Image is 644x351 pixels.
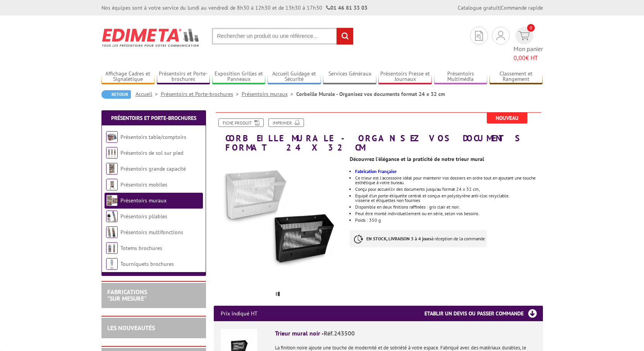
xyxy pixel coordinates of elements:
[101,23,200,52] img: Edimeta
[424,306,543,321] h3: Etablir un devis ou passer commande
[157,70,210,83] a: Présentoirs et Porte-brochures
[513,45,543,62] span: Mon panier
[101,90,131,99] a: Retour
[106,211,118,222] img: Présentoirs pliables
[101,70,155,83] a: Affichage Cadres et Signalétique
[136,91,161,98] a: Accueil
[458,4,543,12] div: |
[120,245,162,252] a: Totems brochures
[120,229,183,236] a: Présentoirs multifonctions
[296,90,445,98] li: Corbeille Murale - Organisez vos documents format 24 x 32 cm
[106,131,118,143] img: Présentoirs table/comptoirs
[107,324,155,332] a: LES NOUVEAUTÉS
[355,193,543,198] p: Equipé d'un porte-étiquette central et conçus en polystyrène anti-cloc recyclable.
[161,91,242,98] a: Présentoirs et Porte-brochures
[350,156,484,163] strong: Découvrez l'élégance et la praticité de notre trieur mural
[106,163,118,175] img: Présentoirs grande capacité
[489,70,543,83] a: Classement et Rangement
[350,230,487,247] p: à réception de la commande
[355,198,543,203] p: visserie et étiquettes non fournies
[268,70,321,83] a: Accueil Guidage et Sécurité
[513,53,543,62] span: € HT
[218,118,264,127] a: Fiche produit
[268,118,304,127] a: Imprimer
[355,168,397,174] strong: Fabrication Française
[378,70,432,83] a: Présentoirs Presse et Journaux
[212,70,266,83] a: Exposition Grilles et Panneaux
[513,54,526,62] span: 0,00
[106,258,118,270] img: Tourniquets brochures
[120,213,167,220] a: Présentoirs pliables
[212,28,354,45] input: Rechercher un produit ou une référence...
[324,329,355,337] span: Réf.243500
[513,27,543,62] a: devis rapide 0 Mon panier 0,00€ HT
[337,28,353,45] input: rechercher
[106,242,118,254] img: Totems brochures
[323,70,376,83] a: Services Généraux
[475,31,483,41] img: devis rapide
[120,197,167,204] a: Présentoirs muraux
[458,4,500,11] a: Catalogue gratuit
[120,134,186,140] a: Présentoirs table/comptoirs
[106,226,118,238] img: Présentoirs multifonctions
[355,211,543,216] p: Peut être monté individuellement ou en série, selon vos besoins.
[106,195,118,206] img: Présentoirs muraux
[501,4,543,11] a: Commande rapide
[111,115,196,122] a: Présentoirs et Porte-brochures
[107,288,147,303] a: FABRICATIONS"Sur Mesure"
[434,70,488,83] a: Présentoirs Multimédia
[101,4,368,12] div: Nos équipes sont à votre service du lundi au vendredi de 8h30 à 12h30 et de 13h30 à 17h30
[366,236,431,241] strong: EN STOCK, LIVRAISON 3 à 4 jours
[355,205,543,209] li: Disponible en deux finitions raffinées : gris clair et noir.
[214,156,344,286] img: trieur_mural_noir_et_gris_clair_1_case_243500_243501.jpg
[487,113,527,123] span: Nouveau
[527,24,535,32] span: 0
[326,4,368,11] strong: 01 46 81 33 03
[496,31,505,40] img: devis rapide
[221,306,258,321] p: Prix indiqué HT
[355,187,543,192] li: Conçu pour accueillir des documents jusqu'au format 24 x 32 cm,
[275,329,536,338] div: Trieur mural noir -
[355,218,543,223] li: Poids : 350 g
[355,176,543,185] li: Ce trieur est l'accessoire idéal pour maintenir vos dossiers en ordre tout en ajoutant une touche...
[519,31,530,40] img: devis rapide
[106,179,118,190] img: Présentoirs mobiles
[106,147,118,159] img: Présentoirs de sol sur pied
[120,149,183,156] a: Présentoirs de sol sur pied
[242,91,296,98] a: Présentoirs muraux
[120,165,186,172] a: Présentoirs grande capacité
[120,181,167,188] a: Présentoirs mobiles
[120,260,174,267] a: Tourniquets brochures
